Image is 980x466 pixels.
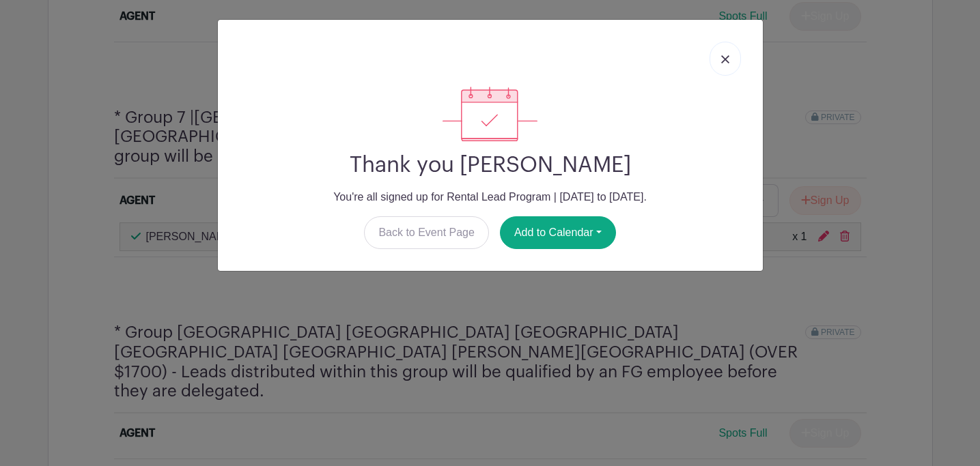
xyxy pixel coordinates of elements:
h2: Thank you [PERSON_NAME] [229,152,752,178]
img: signup_complete-c468d5dda3e2740ee63a24cb0ba0d3ce5d8a4ecd24259e683200fb1569d990c8.svg [443,87,537,141]
button: Add to Calendar [500,216,616,249]
a: Back to Event Page [364,216,489,249]
img: close_button-5f87c8562297e5c2d7936805f587ecaba9071eb48480494691a3f1689db116b3.svg [721,55,729,63]
p: You're all signed up for Rental Lead Program | [DATE] to [DATE]. [229,189,752,205]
